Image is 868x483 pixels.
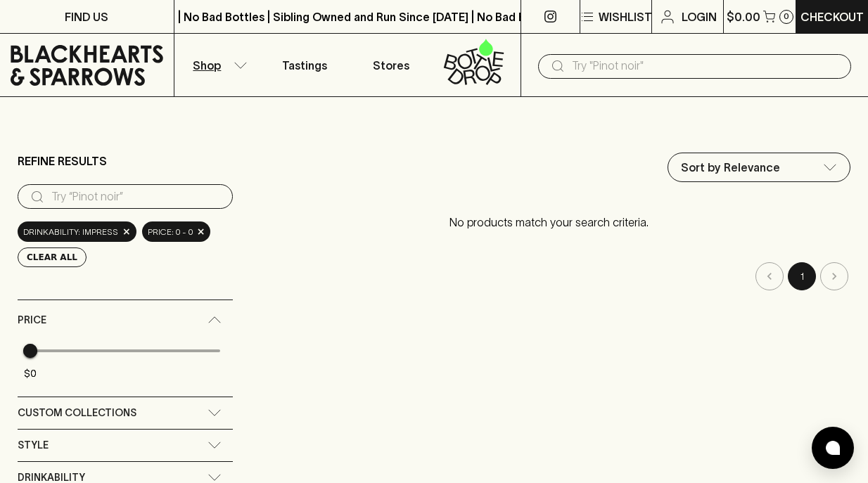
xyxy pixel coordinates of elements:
[122,224,131,239] span: ×
[193,57,221,74] p: Shop
[373,57,409,74] p: Stores
[247,262,850,290] nav: pagination navigation
[148,225,193,239] span: price: 0 - 0
[18,404,136,422] span: Custom Collections
[599,8,652,25] p: Wishlist
[18,397,233,429] div: Custom Collections
[668,153,850,181] div: Sort by Relevance
[18,311,46,329] span: Price
[18,430,233,461] div: Style
[18,153,107,169] p: Refine Results
[784,13,789,20] p: 0
[51,186,222,208] input: Try “Pinot noir”
[800,8,864,25] p: Checkout
[826,441,840,455] img: bubble-icon
[572,55,840,77] input: Try "Pinot noir"
[682,8,717,25] p: Login
[261,34,347,96] a: Tastings
[24,368,37,379] span: $0
[65,8,108,25] p: FIND US
[681,159,780,176] p: Sort by Relevance
[18,300,233,340] div: Price
[788,262,816,290] button: page 1
[18,247,87,267] button: Clear All
[727,8,760,25] p: $0.00
[197,224,205,239] span: ×
[174,34,261,96] button: Shop
[282,57,327,74] p: Tastings
[347,34,434,96] a: Stores
[247,200,850,245] p: No products match your search criteria.
[18,437,49,454] span: Style
[23,225,118,239] span: drinkability: impress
